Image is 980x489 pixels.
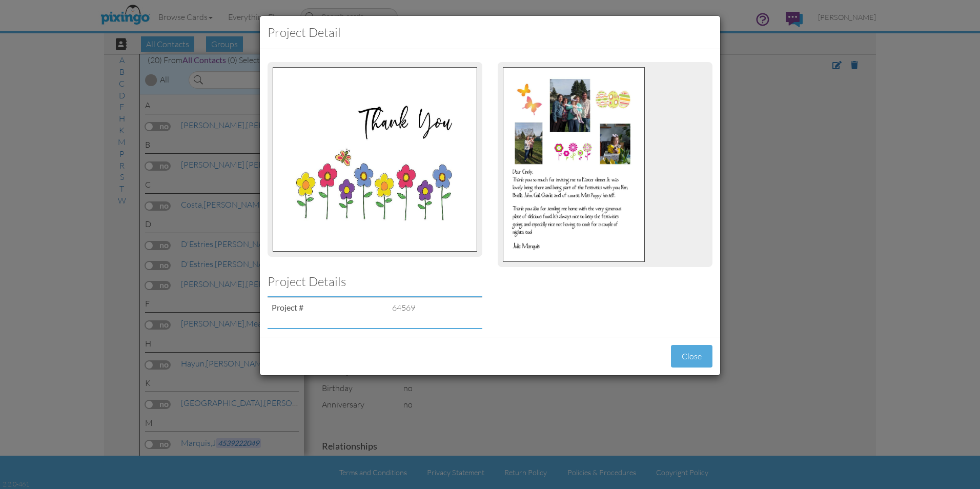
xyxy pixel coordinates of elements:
[268,24,712,41] h3: Project detail
[503,67,645,262] img: 113543-2-1712024887322-69ec7ed329a8d0bb-qa.jpg
[272,302,303,312] strong: Project #
[388,297,482,317] td: 64569
[268,275,475,288] h3: Project Details
[671,345,712,368] button: Close
[979,488,980,489] iframe: Chat
[273,67,477,252] img: 113543-1-1712024887322-69ec7ed329a8d0bb-qa.jpg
